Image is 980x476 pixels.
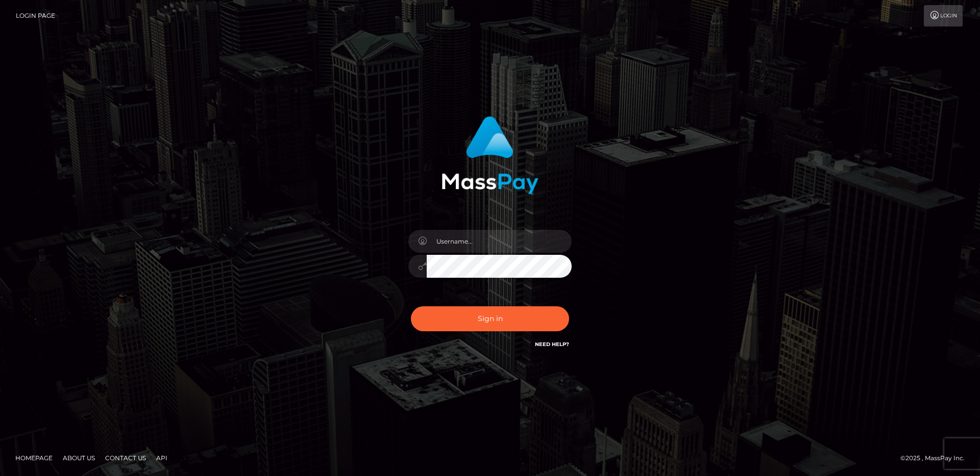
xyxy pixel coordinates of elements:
a: About Us [59,450,99,466]
input: Username... [427,230,572,253]
a: Login [924,5,963,27]
a: Login Page [16,5,55,27]
button: Sign in [411,306,569,331]
img: MassPay Login [442,116,538,194]
a: Contact Us [101,450,150,466]
a: Need Help? [535,341,569,348]
a: Homepage [11,450,57,466]
div: © 2025 , MassPay Inc. [900,453,972,464]
a: API [152,450,171,466]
